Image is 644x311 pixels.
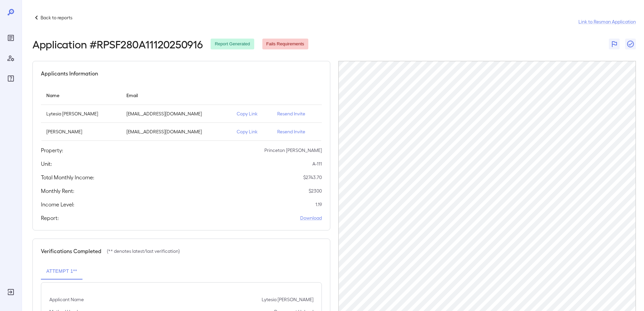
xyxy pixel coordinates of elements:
p: A-111 [312,160,322,167]
p: Applicant Name [49,296,84,303]
th: Email [121,86,231,105]
h5: Income Level: [41,200,74,208]
h5: Unit: [41,160,52,168]
p: Resend Invite [277,110,316,117]
p: $ 2300 [309,187,322,194]
p: Resend Invite [277,128,316,135]
p: (** denotes latest/last verification) [107,248,180,254]
p: $ 2743.70 [303,174,322,181]
h5: Property: [41,146,63,154]
h5: Applicants Information [41,69,98,77]
p: [EMAIL_ADDRESS][DOMAIN_NAME] [126,128,226,135]
div: FAQ [5,73,16,84]
div: Log Out [5,287,16,297]
span: Report Generated [211,41,254,47]
button: Close Report [625,39,636,49]
a: Download [300,215,322,221]
table: simple table [41,86,322,141]
p: Back to reports [41,14,72,21]
p: [EMAIL_ADDRESS][DOMAIN_NAME] [126,110,226,117]
p: 1.19 [315,201,322,208]
h5: Report: [41,214,59,222]
h5: Monthly Rent: [41,187,74,195]
th: Name [41,86,121,105]
p: [PERSON_NAME] [46,128,116,135]
div: Manage Users [5,53,16,64]
h5: Total Monthly Income: [41,173,94,181]
span: Fails Requirements [262,41,308,47]
h2: Application # RPSF280A11120250916 [32,38,202,50]
h5: Verifications Completed [41,247,101,255]
p: Copy Link [237,110,266,117]
a: Link to Resman Application [578,18,636,25]
p: Lytesia [PERSON_NAME] [46,110,116,117]
div: Reports [5,32,16,43]
p: Princeton [PERSON_NAME] [264,147,322,154]
button: Flag Report [609,39,620,49]
button: Attempt 1** [41,263,82,280]
p: Copy Link [237,128,266,135]
p: Lytesia [PERSON_NAME] [262,296,313,303]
